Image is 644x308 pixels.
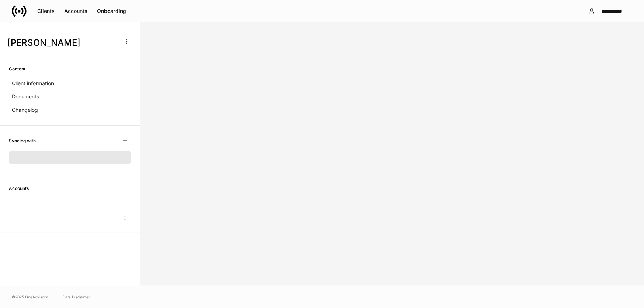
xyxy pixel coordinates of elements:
[12,80,54,87] p: Client information
[9,185,29,192] h6: Accounts
[12,93,39,100] p: Documents
[9,103,131,117] a: Changelog
[63,294,90,300] a: Data Disclaimer
[97,7,126,15] div: Onboarding
[7,37,118,49] h3: [PERSON_NAME]
[59,5,92,17] button: Accounts
[12,106,38,114] p: Changelog
[12,294,48,300] span: © 2025 OneAdvisory
[37,7,55,15] div: Clients
[92,5,131,17] button: Onboarding
[9,90,131,103] a: Documents
[9,77,131,90] a: Client information
[64,7,87,15] div: Accounts
[9,137,36,144] h6: Syncing with
[32,5,59,17] button: Clients
[9,65,25,72] h6: Content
